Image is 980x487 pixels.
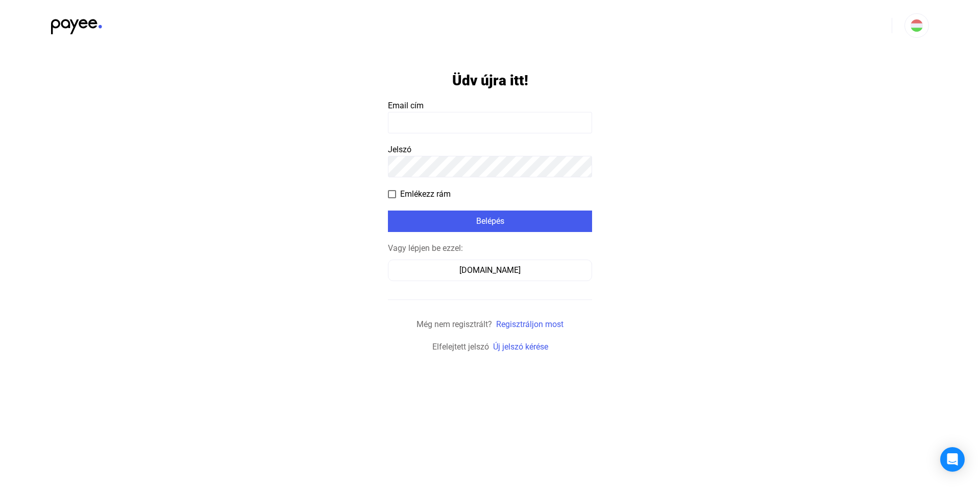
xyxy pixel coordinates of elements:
div: Open Intercom Messenger [940,447,965,472]
button: [DOMAIN_NAME] [388,260,592,281]
img: HU [911,19,923,32]
button: HU [904,13,929,38]
span: Még nem regisztrált? [416,319,492,329]
div: [DOMAIN_NAME] [391,264,589,276]
span: Jelszó [388,145,411,154]
a: Új jelszó kérése [493,342,548,352]
img: black-payee-blue-dot.svg [51,13,102,34]
span: Emlékezz rám [400,188,451,200]
span: Elfelejtett jelszó [432,342,489,352]
a: [DOMAIN_NAME] [388,265,592,275]
h1: Üdv újra itt! [452,72,528,89]
span: Email cím [388,101,424,110]
div: Belépés [391,215,589,227]
a: Regisztráljon most [496,319,563,329]
div: Vagy lépjen be ezzel: [388,242,592,254]
button: Belépés [388,211,592,232]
